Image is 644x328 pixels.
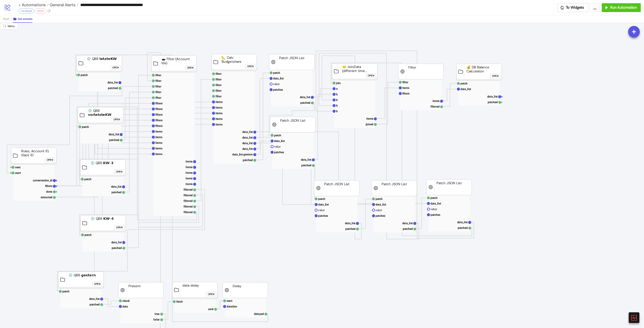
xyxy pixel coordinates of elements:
[155,130,162,133] text: items
[402,81,408,84] text: filter
[155,74,161,77] text: filter
[85,233,92,236] text: patch
[366,73,376,78] button: Open
[610,5,637,10] span: Run Automation
[402,222,413,225] text: data_list
[376,214,385,217] text: patches
[430,196,438,199] text: patch
[155,96,161,99] text: filter
[111,241,122,244] text: data_list
[247,64,254,69] div: Open
[3,15,13,23] button: Root
[155,102,163,105] text: filters
[186,182,193,186] text: items
[336,81,341,85] text: join
[460,82,468,85] text: patch
[336,104,338,107] text: b
[112,65,119,70] div: Open
[557,3,588,12] button: To Widgets
[242,147,253,150] text: data_list
[336,87,338,90] text: a
[366,117,373,120] text: items
[216,89,222,92] text: filter
[3,17,9,21] span: Root
[155,107,163,111] text: filters
[274,145,281,148] text: value
[273,71,280,74] text: patch
[216,100,223,104] text: items
[49,3,78,7] a: General Alerts
[94,282,100,286] div: Open
[336,93,338,96] text: b
[490,74,500,78] button: Open
[216,112,223,115] text: items
[432,99,440,103] text: items
[186,177,193,180] text: items
[402,86,409,89] text: items
[92,282,102,286] button: Open
[318,214,328,217] text: patches
[8,25,15,28] span: Menu
[89,297,100,300] text: data_list
[114,225,124,230] button: Open
[155,79,161,82] text: filter
[274,134,281,137] text: patch
[376,209,382,212] text: value
[216,95,222,98] text: filter
[376,197,383,201] text: patch
[185,66,195,70] button: Open
[216,83,222,87] text: filter
[487,95,498,98] text: data_list
[216,106,223,109] text: items
[376,203,386,206] text: data_list
[336,98,338,102] text: b
[62,290,69,293] text: patch
[116,225,123,230] div: Open
[19,3,49,7] a: < Automations
[566,5,584,10] span: To Widgets
[155,124,163,127] text: filters
[318,209,325,212] text: value
[368,73,374,78] div: Open
[116,169,122,174] div: Open
[33,179,52,182] text: conversation_id
[460,87,471,91] text: data_list
[15,171,21,175] text: start
[155,136,162,139] text: items
[590,3,600,12] button: ...
[227,305,237,308] text: duration
[274,151,284,154] text: patches
[19,8,34,14] div: Facebook
[430,208,437,211] text: value
[110,65,121,70] button: Open
[47,157,53,162] div: Open
[227,299,232,302] text: start
[430,202,441,205] text: data_list
[49,2,75,7] span: General Alerts
[273,82,280,86] text: value
[336,110,338,113] text: b
[245,64,255,69] button: Open
[81,73,88,77] text: patch
[155,141,162,144] text: items
[216,78,222,81] text: filter
[492,74,498,78] div: Open
[35,8,46,14] div: Alerts
[402,92,410,95] text: filters
[111,185,122,188] text: data_list
[13,15,32,23] button: Get actuals
[186,160,193,163] text: items
[216,117,223,120] text: items
[430,213,440,216] text: patches
[206,292,216,296] button: Open
[122,299,130,302] text: check
[216,123,223,126] text: items
[155,152,162,156] text: items
[242,142,253,145] text: data_list
[602,3,641,12] button: Run Automation
[155,147,162,150] text: items
[232,153,253,156] text: data_list gestern
[273,88,283,91] text: patches
[186,171,193,174] text: items
[122,305,128,308] text: data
